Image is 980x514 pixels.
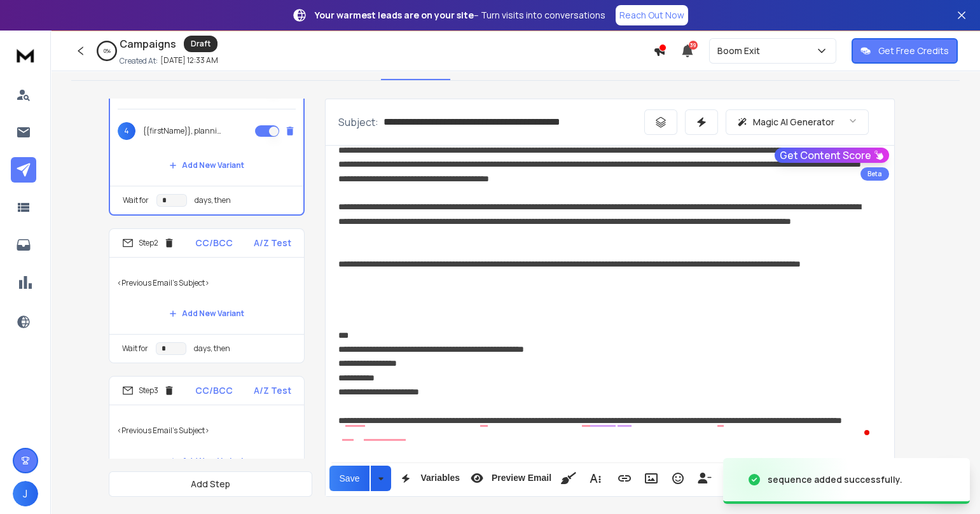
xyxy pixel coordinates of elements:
[159,301,254,326] button: Add New Variant
[556,466,581,491] button: Clean HTML
[329,466,370,491] button: Save
[122,344,148,354] p: Wait for
[13,481,38,506] button: J
[123,195,149,205] p: Wait for
[195,195,231,205] p: days, then
[109,376,305,482] li: Step3CC/BCCA/Z Test<Previous Email's Subject>Add New Variant
[117,413,296,448] p: <Previous Email's Subject>
[693,466,717,491] button: Insert Unsubscribe Link
[860,167,889,181] div: Beta
[159,448,254,474] button: Add New Variant
[689,41,698,50] span: 39
[639,466,663,491] button: Insert Image (⌘P)
[195,237,233,249] p: CC/BCC
[120,56,158,66] p: Created At:
[418,473,462,483] span: Variables
[717,45,765,57] p: Boom Exit
[254,384,291,397] p: A/Z Test
[616,5,688,25] a: Reach Out Now
[160,55,218,66] p: [DATE] 12:33 AM
[254,237,291,249] p: A/Z Test
[109,471,312,497] button: Add Step
[122,385,175,396] div: Step 3
[195,384,233,397] p: CC/BCC
[315,9,474,21] strong: Your warmest leads are on your site
[143,126,224,136] p: {{firstName}}, planning for a successful exit?
[118,122,135,140] span: 4
[768,473,902,486] div: sequence added successfully.
[315,9,605,22] p: – Turn visits into conversations
[852,38,958,64] button: Get Free Credits
[120,36,176,52] h1: Campaigns
[13,43,38,67] img: logo
[612,466,637,491] button: Insert Link (⌘K)
[753,116,834,128] p: Magic AI Generator
[878,45,949,57] p: Get Free Credits
[109,228,305,363] li: Step2CC/BCCA/Z Test<Previous Email's Subject>Add New VariantWait fordays, then
[775,148,889,163] button: Get Content Score
[666,466,690,491] button: Emoticons
[184,36,217,52] div: Draft
[159,153,254,178] button: Add New Variant
[465,466,554,491] button: Preview Email
[117,265,296,301] p: <Previous Email's Subject>
[619,9,684,22] p: Reach Out Now
[583,466,607,491] button: More Text
[122,237,175,249] div: Step 2
[326,146,894,454] div: To enrich screen reader interactions, please activate Accessibility in Grammarly extension settings
[338,115,378,130] p: Subject:
[104,47,111,55] p: 0 %
[726,109,869,135] button: Magic AI Generator
[394,466,462,491] button: Variables
[489,473,554,483] span: Preview Email
[194,344,230,354] p: days, then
